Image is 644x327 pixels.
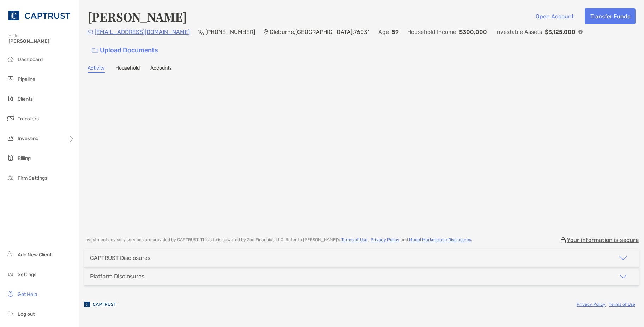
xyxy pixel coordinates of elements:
[6,154,15,162] img: billing icon
[18,155,31,161] span: Billing
[6,114,15,123] img: transfers icon
[619,272,627,281] img: icon arrow
[545,28,576,36] p: $3,125,000
[115,65,140,73] a: Household
[18,175,47,181] span: Firm Settings
[341,237,367,242] a: Terms of Use
[409,237,471,242] a: Model Marketplace Disclosures
[530,8,579,24] button: Open Account
[18,116,39,122] span: Transfers
[88,30,93,34] img: Email Icon
[205,28,255,36] p: [PHONE_NUMBER]
[407,28,456,36] p: Household Income
[264,29,268,35] img: Location Icon
[18,96,33,102] span: Clients
[18,76,35,82] span: Pipeline
[578,30,583,34] img: Info Icon
[495,28,542,36] p: Investable Assets
[6,290,15,298] img: get-help icon
[18,272,36,278] span: Settings
[270,28,370,36] p: Cleburne , [GEOGRAPHIC_DATA] , 76031
[18,136,38,142] span: Investing
[88,8,187,25] h4: [PERSON_NAME]
[6,309,15,318] img: logout icon
[8,38,74,44] span: [PERSON_NAME]!
[18,57,43,63] span: Dashboard
[609,302,635,307] a: Terms of Use
[378,28,389,36] p: Age
[6,94,15,103] img: clients icon
[18,291,37,297] span: Get Help
[198,29,204,35] img: Phone Icon
[18,311,35,317] span: Log out
[6,55,15,63] img: dashboard icon
[6,173,15,182] img: firm-settings icon
[577,302,606,307] a: Privacy Policy
[567,237,639,243] p: Your information is secure
[88,43,163,58] a: Upload Documents
[95,28,190,36] p: [EMAIL_ADDRESS][DOMAIN_NAME]
[90,255,150,261] div: CAPTRUST Disclosures
[90,273,144,280] div: Platform Disclosures
[84,296,116,312] img: company logo
[6,134,15,142] img: investing icon
[619,254,627,262] img: icon arrow
[392,28,399,36] p: 59
[84,237,472,243] p: Investment advisory services are provided by CAPTRUST . This site is powered by Zoe Financial, LL...
[6,250,15,258] img: add_new_client icon
[8,3,70,28] img: CAPTRUST Logo
[585,8,636,24] button: Transfer Funds
[18,252,52,258] span: Add New Client
[459,28,487,36] p: $300,000
[150,65,172,73] a: Accounts
[6,75,15,83] img: pipeline icon
[6,270,15,278] img: settings icon
[88,65,105,73] a: Activity
[92,48,98,53] img: button icon
[371,237,399,242] a: Privacy Policy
